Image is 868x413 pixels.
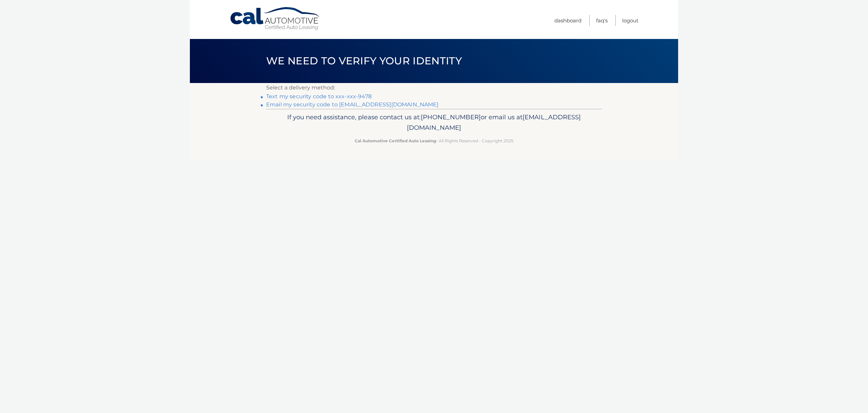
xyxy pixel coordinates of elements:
[230,7,321,31] a: Cal Automotive
[421,113,481,121] span: [PHONE_NUMBER]
[554,15,581,26] a: Dashboard
[271,137,597,144] p: - All Rights Reserved - Copyright 2025
[622,15,638,26] a: Logout
[266,83,602,92] p: Select a delivery method:
[266,93,372,100] a: Text my security code to xxx-xxx-9478
[596,15,608,26] a: FAQ's
[355,138,436,143] strong: Cal Automotive Certified Auto Leasing
[266,55,462,67] span: We need to verify your identity
[266,101,439,108] a: Email my security code to [EMAIL_ADDRESS][DOMAIN_NAME]
[271,112,597,133] p: If you need assistance, please contact us at: or email us at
